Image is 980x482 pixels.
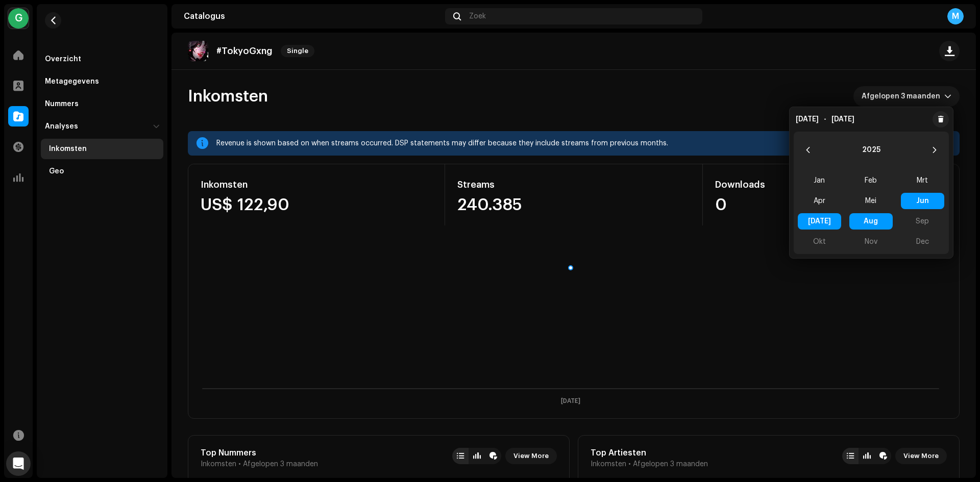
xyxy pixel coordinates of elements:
[457,176,690,193] div: Streams
[238,460,241,468] span: •
[469,12,486,20] span: Zoek
[6,451,31,476] div: Open Intercom Messenger
[849,213,893,230] span: Aug
[216,137,951,149] div: Revenue is shown based on when streams occurred. DSP statements may differ because they include s...
[901,193,944,209] span: Jun
[41,161,163,182] re-m-nav-item: Geo
[633,460,708,468] span: Afgelopen 3 maanden
[49,167,64,175] div: Geo
[41,139,163,159] re-m-nav-item: Inkomsten
[824,116,826,123] span: -
[513,446,549,466] span: View More
[901,172,944,189] span: Mrt
[628,460,631,468] span: •
[41,116,163,182] re-m-nav-dropdown: Analyses
[849,172,893,189] span: Feb
[794,132,949,254] div: Choose Date
[798,172,841,189] span: Jan
[201,460,236,468] span: Inkomsten
[903,446,939,466] span: View More
[796,116,819,123] span: [DATE]
[561,398,580,404] text: [DATE]
[895,448,947,464] button: View More
[715,176,947,193] div: Downloads
[862,86,944,107] span: Afgelopen 3 maanden
[45,122,78,131] div: Analyses
[798,193,841,209] span: Apr
[281,45,314,57] span: Single
[798,213,841,230] span: [DATE]
[862,142,880,158] button: Choose Year
[924,140,945,160] button: Next Year
[45,55,81,63] div: Overzicht
[831,116,854,123] span: [DATE]
[184,12,441,20] div: Catalogus
[216,46,273,57] p: #TokyoGxng
[591,460,626,468] span: Inkomsten
[41,94,163,114] re-m-nav-item: Nummers
[201,176,432,193] div: Inkomsten
[45,78,99,86] div: Metagegevens
[457,197,690,213] div: 240.385
[41,71,163,92] re-m-nav-item: Metagegevens
[8,8,29,29] div: G
[41,49,163,69] re-m-nav-item: Overzicht
[45,100,79,108] div: Nummers
[944,86,951,107] div: dropdown trigger
[849,193,893,209] span: Mei
[798,140,818,160] button: Previous Year
[715,197,947,213] div: 0
[188,41,208,61] img: 2bc4dc12-8646-46b3-9e63-441ef2801e7a
[201,197,432,213] div: US$ 122,90
[49,145,87,153] div: Inkomsten
[591,448,708,458] div: Top Artiesten
[505,448,557,464] button: View More
[243,460,318,468] span: Afgelopen 3 maanden
[201,448,318,458] div: Top Nummers
[947,8,964,24] div: M
[188,86,268,107] span: Inkomsten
